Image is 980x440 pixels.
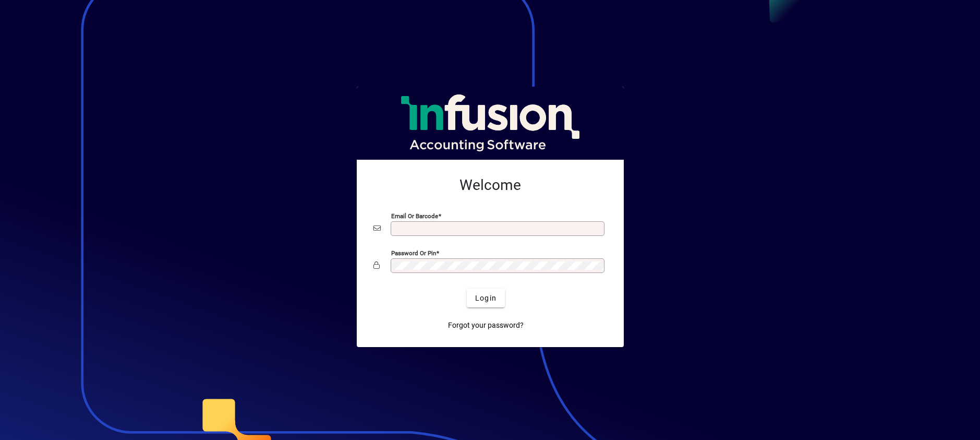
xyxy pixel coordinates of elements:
[467,289,505,307] button: Login
[448,320,524,331] span: Forgot your password?
[373,176,607,194] h2: Welcome
[475,293,497,304] span: Login
[444,316,528,335] a: Forgot your password?
[391,249,436,257] mat-label: Password or Pin
[391,212,438,220] mat-label: Email or Barcode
